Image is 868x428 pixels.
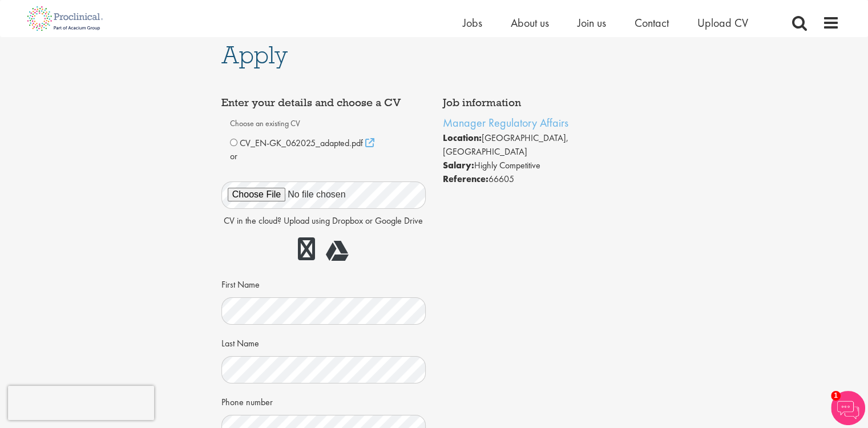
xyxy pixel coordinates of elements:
[221,215,426,228] p: CV in the cloud? Upload using Dropbox or Google Drive
[697,15,748,30] a: Upload CV
[443,173,488,185] strong: Reference:
[230,114,417,134] label: Choose an existing CV
[221,39,288,70] span: Apply
[443,131,647,159] li: [GEOGRAPHIC_DATA], [GEOGRAPHIC_DATA]
[511,15,549,30] a: About us
[443,159,474,171] strong: Salary:
[463,15,482,30] a: Jobs
[221,392,273,409] label: Phone number
[221,333,259,350] label: Last Name
[8,386,154,420] iframe: reCAPTCHA
[635,15,669,30] a: Contact
[443,132,482,144] strong: Location:
[831,391,841,401] span: 1
[443,172,647,186] li: 66605
[221,274,260,292] label: First Name
[230,150,417,163] p: or
[221,97,426,108] h4: Enter your details and choose a CV
[443,115,568,130] a: Manager Regulatory Affairs
[578,15,606,30] a: Join us
[831,391,865,425] img: Chatbot
[443,159,647,172] li: Highly Competitive
[240,137,363,149] span: CV_EN-GK_062025_adapted.pdf
[443,97,647,108] h4: Job information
